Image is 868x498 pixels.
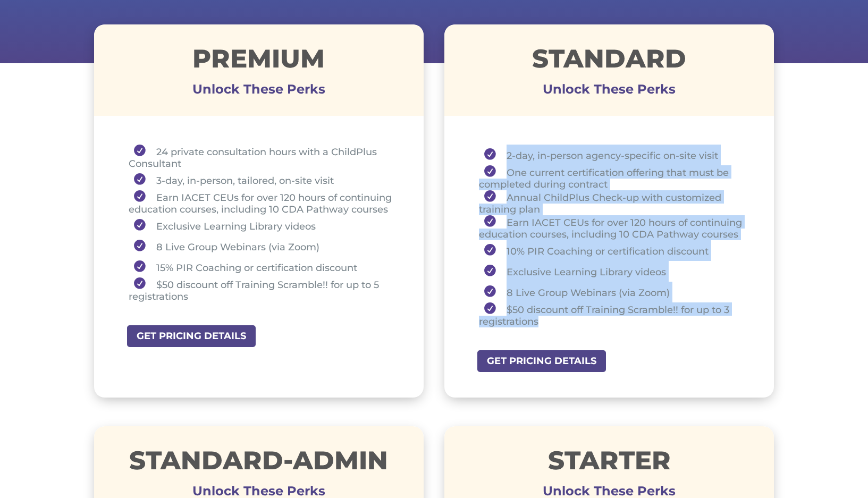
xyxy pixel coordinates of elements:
li: $50 discount off Training Scramble!! for up to 3 registrations [479,302,748,327]
li: 8 Live Group Webinars (via Zoom) [129,236,398,257]
h1: STANDARD-ADMIN [94,448,424,478]
h1: Premium [94,46,424,77]
h3: Unlock These Perks [444,89,774,95]
a: GET PRICING DETAILS [126,324,257,348]
li: 24 private consultation hours with a ChildPlus Consultant [129,145,398,170]
h3: Unlock These Perks [444,491,774,496]
h3: Unlock These Perks [94,89,424,95]
li: Annual ChildPlus Check-up with customized training plan [479,190,748,215]
li: 10% PIR Coaching or certification discount [479,240,748,261]
li: Earn IACET CEUs for over 120 hours of continuing education courses, including 10 CDA Pathway courses [129,190,398,215]
li: 8 Live Group Webinars (via Zoom) [479,282,748,302]
h1: STANDARD [444,46,774,77]
li: Exclusive Learning Library videos [479,261,748,282]
li: 2-day, in-person agency-specific on-site visit [479,145,748,165]
h1: STARTER [444,448,774,478]
li: Exclusive Learning Library videos [129,215,398,236]
li: 3-day, in-person, tailored, on-site visit [129,170,398,190]
li: 15% PIR Coaching or certification discount [129,257,398,277]
h3: Unlock These Perks [94,491,424,496]
a: GET PRICING DETAILS [476,349,607,373]
li: $50 discount off Training Scramble!! for up to 5 registrations [129,277,398,302]
li: One current certification offering that must be completed during contract [479,165,748,190]
li: Earn IACET CEUs for over 120 hours of continuing education courses, including 10 CDA Pathway courses [479,215,748,240]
